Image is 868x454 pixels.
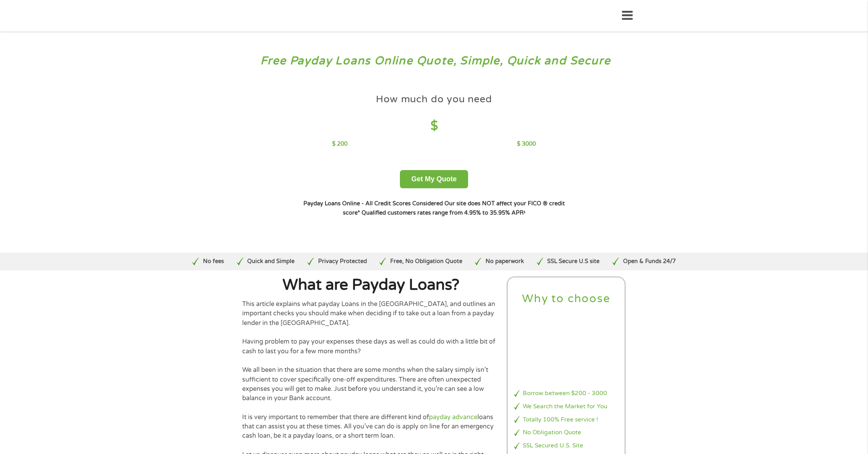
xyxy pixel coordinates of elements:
h2: Why to choose [514,292,618,306]
p: No paperwork [486,257,524,266]
li: Totally 100% Free service ! [514,415,618,424]
p: $ 3000 [517,140,536,148]
p: $ 200 [332,140,348,148]
p: Free, No Obligation Quote [390,257,462,266]
strong: Qualified customers rates range from 4.95% to 35.95% APR¹ [362,210,525,216]
p: It is very important to remember that there are different kind of loans that can assist you at th... [242,413,499,441]
p: We all been in the situation that there are some months when the salary simply isn’t sufficient t... [242,365,499,403]
h4: $ [332,118,536,134]
li: SSL Secured U.S. Site [514,441,618,450]
h1: What are Payday Loans? [242,277,499,293]
strong: Our site does NOT affect your FICO ® credit score* [343,200,565,216]
strong: Payday Loans Online - All Credit Scores Considered [303,200,443,207]
li: We Search the Market for You [514,402,618,411]
h3: Free Payday Loans Online Quote, Simple, Quick and Secure [22,54,846,68]
p: Having problem to pay your expenses these days as well as could do with a little bit of cash to l... [242,337,499,356]
li: Borrow between $200 - 3000 [514,389,618,398]
p: Open & Funds 24/7 [623,257,676,266]
h4: How much do you need [376,93,492,106]
p: Privacy Protected [318,257,367,266]
p: This article explains what payday Loans in the [GEOGRAPHIC_DATA], and outlines an important check... [242,299,499,328]
button: Get My Quote [400,170,468,188]
p: SSL Secure U.S site [547,257,599,266]
a: payday advance [429,413,477,421]
p: Quick and Simple [247,257,294,266]
li: No Obligation Quote [514,428,618,437]
p: No fees [203,257,224,266]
